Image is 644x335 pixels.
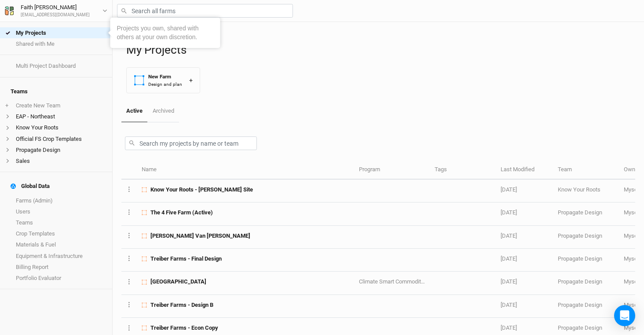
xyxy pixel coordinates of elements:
[5,83,107,100] h4: Teams
[624,232,641,239] span: faith@propagateag.com
[496,161,553,180] th: Last Modified
[189,76,193,85] div: +
[553,180,619,202] td: Know Your Roots
[624,186,641,193] span: faith@propagateag.com
[150,232,250,240] span: Rebecca Van de Sande
[147,100,179,121] a: Archived
[553,226,619,249] td: Propagate Design
[150,278,206,286] span: Featherbed Lane Farm
[148,73,182,81] div: New Farm
[126,67,200,93] button: New FarmDesign and plan+
[121,100,147,122] a: Active
[624,255,641,262] span: faith@propagateag.com
[501,278,517,285] span: Feb 13, 2025 3:43 PM
[624,302,641,308] span: faith@propagateag.com
[430,161,496,180] th: Tags
[354,161,429,180] th: Program
[150,209,213,217] span: The 4 Five Farm (Active)
[359,278,428,285] span: Climate Smart Commodities
[5,102,8,109] span: +
[4,3,108,18] button: Faith [PERSON_NAME][EMAIL_ADDRESS][DOMAIN_NAME]
[624,209,641,216] span: faith@propagateag.com
[553,249,619,272] td: Propagate Design
[501,186,517,193] span: Aug 26, 2025 11:40 AM
[501,302,517,308] span: Feb 13, 2025 12:25 PM
[553,161,619,180] th: Team
[150,324,218,332] span: Treiber Farms - Econ Copy
[148,81,182,88] div: Design and plan
[624,324,641,331] span: faith@propagateag.com
[501,209,517,216] span: May 22, 2025 1:25 PM
[137,161,354,180] th: Name
[553,202,619,225] td: Propagate Design
[11,183,50,190] div: Global Data
[21,12,90,18] div: [EMAIL_ADDRESS][DOMAIN_NAME]
[126,43,635,57] h1: My Projects
[117,24,214,41] div: Projects you own, shared with others at your own discretion.
[150,301,213,309] span: Treiber Farms - Design B
[553,295,619,318] td: Propagate Design
[624,278,641,285] span: faith@propagateag.com
[150,255,222,263] span: Treiber Farms - Final Design
[21,3,90,12] div: Faith [PERSON_NAME]
[553,272,619,295] td: Propagate Design
[501,255,517,262] span: Feb 24, 2025 10:48 AM
[150,186,253,194] span: Know Your Roots - Dryden Site
[501,324,517,331] span: Feb 4, 2025 9:56 AM
[125,136,257,150] input: Search my projects by name or team
[501,232,517,239] span: Mar 17, 2025 2:13 PM
[117,4,293,18] input: Search all farms
[614,305,635,326] div: Open Intercom Messenger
